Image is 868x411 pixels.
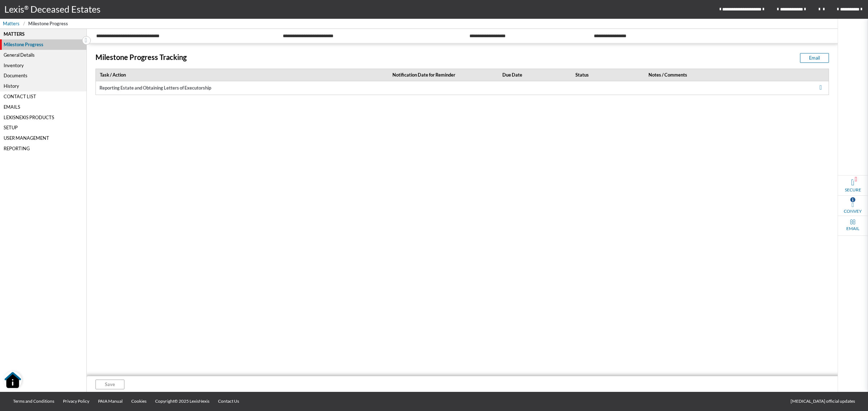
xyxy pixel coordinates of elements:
[502,72,557,78] span: Due Date
[3,20,23,27] a: Matters
[59,392,94,411] a: Privacy Policy
[96,81,388,95] td: Reporting Estate and Obtaining Letters of Executorship
[214,392,243,411] a: Contact Us
[127,392,151,411] a: Cookies
[151,392,214,411] a: Copyright© 2025 LexisNexis
[24,4,30,16] p: ®
[648,72,793,78] span: Notes / Comments
[3,20,20,27] span: Matters
[9,392,59,411] a: Terms and Conditions
[846,225,859,232] span: Email
[100,72,363,78] span: Task / Action
[95,53,829,61] p: Milestone Progress Tracking
[4,371,22,389] button: Open Resource Center
[845,187,861,193] span: Secure
[809,55,820,61] span: Email
[575,72,630,78] span: Status
[94,392,127,411] a: PAIA Manual
[786,392,859,411] a: [MEDICAL_DATA] official updates
[392,72,482,78] span: Notification Date for Reminder
[844,208,862,215] span: Convey
[800,53,829,63] button: Email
